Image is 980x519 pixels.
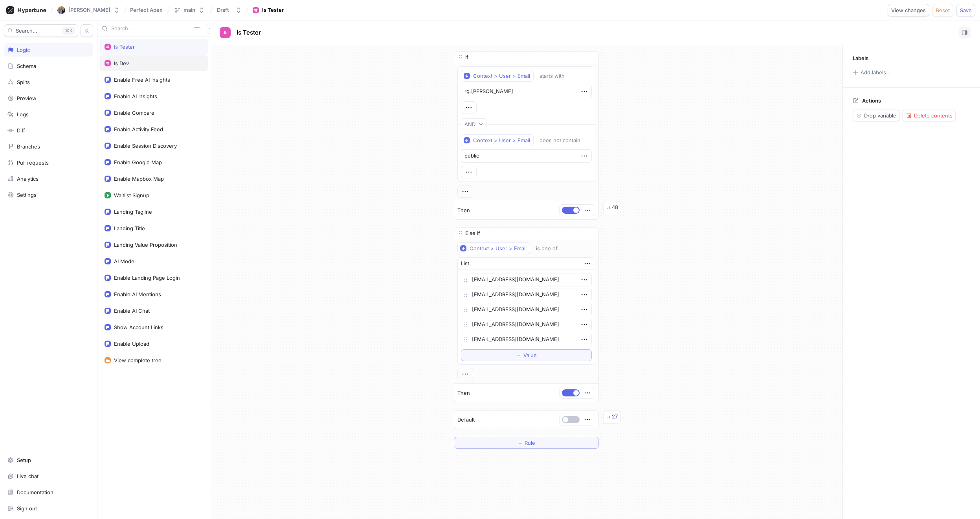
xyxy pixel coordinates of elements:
[17,79,30,85] div: Splits
[237,29,261,36] span: Is Tester
[114,77,170,83] div: Enable Free AI Insights
[4,486,93,499] a: Documentation
[17,95,37,101] div: Preview
[54,3,123,17] button: User[PERSON_NAME]
[114,44,135,50] div: Is Tester
[960,8,972,13] span: Save
[461,149,592,163] textarea: public
[465,229,480,237] p: Else If
[114,308,150,314] div: Enable AI Chat
[130,7,162,13] span: Perfect Apex
[461,333,592,346] textarea: [EMAIL_ADDRESS][DOMAIN_NAME]
[17,489,53,495] div: Documentation
[114,275,180,281] div: Enable Landing Page Login
[17,143,40,150] div: Branches
[932,4,953,17] button: Reset
[914,113,952,118] span: Delete contents
[17,63,36,69] div: Schema
[16,28,37,33] span: Search...
[956,4,975,17] button: Save
[461,85,592,98] textarea: rg.[PERSON_NAME]
[17,457,31,463] div: Setup
[525,440,535,445] span: Rule
[114,110,154,116] div: Enable Compare
[461,288,592,301] textarea: [EMAIL_ADDRESS][DOMAIN_NAME]
[111,25,191,33] input: Search...
[114,159,162,165] div: Enable Google Map
[114,242,177,248] div: Landing Value Proposition
[853,110,899,121] button: Drop variable
[523,353,537,358] span: Value
[473,73,530,79] div: Context > User > Email
[114,209,152,215] div: Landing Tagline
[184,7,195,13] div: main
[536,70,576,82] button: starts with
[17,192,37,198] div: Settings
[516,353,521,358] span: ＋
[457,416,475,424] p: Default
[853,55,868,61] p: Labels
[17,505,37,512] div: Sign out
[457,242,530,254] button: Context > User > Email
[68,7,110,13] div: [PERSON_NAME]
[454,437,599,449] button: ＋Rule
[17,176,39,182] div: Analytics
[461,273,592,286] textarea: [EMAIL_ADDRESS][DOMAIN_NAME]
[114,176,164,182] div: Enable Mapbox Map
[114,60,129,66] div: Is Dev
[891,8,926,13] span: View changes
[171,4,208,17] button: main
[470,245,527,252] div: Context > User > Email
[536,134,592,146] button: does not contain
[464,121,475,128] div: AND
[461,349,592,361] button: ＋Value
[864,113,896,118] span: Drop variable
[17,47,30,53] div: Logic
[862,97,881,104] p: Actions
[461,118,487,130] button: AND
[17,111,29,117] div: Logs
[114,258,136,264] div: AI Model
[17,127,25,134] div: Diff
[888,4,929,17] button: View changes
[114,225,145,231] div: Landing Title
[17,473,39,479] div: Live chat
[114,357,161,363] div: View complete tree
[62,27,75,35] div: K
[114,143,177,149] div: Enable Session Discovery
[461,134,534,146] button: Context > User > Email
[540,73,565,79] div: starts with
[114,192,149,198] div: Waitlist Signup
[536,245,558,252] div: is one of
[465,53,468,61] p: If
[457,207,470,215] p: Then
[532,242,569,254] button: is one of
[114,126,163,132] div: Enable Activity Feed
[936,8,950,13] span: Reset
[17,160,49,166] div: Pull requests
[461,303,592,316] textarea: [EMAIL_ADDRESS][DOMAIN_NAME]
[114,324,163,330] div: Show Account Links
[461,318,592,331] textarea: [EMAIL_ADDRESS][DOMAIN_NAME]
[4,24,78,37] button: Search...K
[850,67,893,77] button: Add labels...
[114,341,149,347] div: Enable Upload
[214,4,245,17] button: Draft
[262,6,284,14] div: Is Tester
[461,70,534,82] button: Context > User > Email
[457,389,470,397] p: Then
[114,93,157,99] div: Enable AI Insights
[540,137,580,144] div: does not contain
[518,440,523,445] span: ＋
[114,291,161,297] div: Enable AI Mentions
[57,6,65,14] img: User
[217,7,229,13] div: Draft
[903,110,956,121] button: Delete contents
[461,260,469,268] div: List
[473,137,530,144] div: Context > User > Email
[612,204,618,211] div: 48
[612,413,618,421] div: 27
